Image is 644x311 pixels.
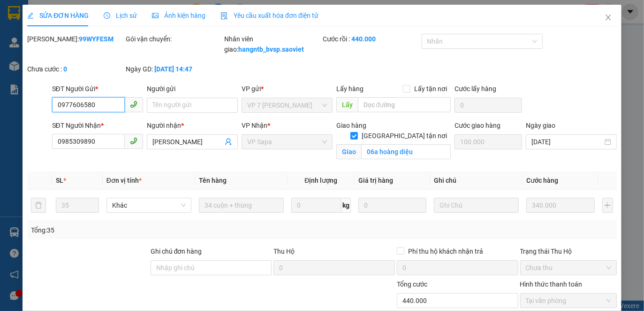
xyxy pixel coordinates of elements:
[526,261,611,275] span: Chưa thu
[526,122,555,129] label: Ngày giao
[336,144,361,159] span: Giao
[147,120,238,131] div: Người nhận
[112,198,186,212] span: Khác
[224,34,321,54] div: Nhân viên giao:
[31,198,46,213] button: delete
[151,248,202,255] label: Ghi chú đơn hàng
[152,12,205,19] span: Ảnh kiện hàng
[104,12,137,19] span: Lịch sử
[358,198,426,213] input: 0
[31,225,249,235] div: Tổng: 35
[336,122,366,129] span: Giao hàng
[351,35,376,43] b: 440.000
[361,144,451,159] input: Giao tận nơi
[304,177,337,184] span: Định lượng
[199,198,284,213] input: VD: Bàn, Ghế
[220,12,318,19] span: Yêu cầu xuất hóa đơn điện tử
[273,248,295,255] span: Thu Hộ
[27,12,34,19] span: edit
[605,14,612,21] span: close
[106,177,142,184] span: Đơn vị tính
[410,84,451,94] span: Lấy tận nơi
[220,12,228,20] img: icon
[154,65,192,73] b: [DATE] 14:47
[455,98,522,113] input: Cước lấy hàng
[247,135,327,149] span: VP Sapa
[455,122,500,129] label: Cước giao hàng
[27,12,89,19] span: SỬA ĐƠN HÀNG
[336,85,364,93] span: Lấy hàng
[526,198,594,213] input: 0
[434,198,519,213] input: Ghi Chú
[520,246,617,257] div: Trạng thái Thu Hộ
[27,64,124,74] div: Chưa cước :
[358,97,451,112] input: Dọc đường
[323,34,419,44] div: Cước rồi :
[526,294,611,308] span: Tại văn phòng
[397,280,427,288] span: Tổng cước
[455,134,522,149] input: Cước giao hàng
[455,85,496,93] label: Cước lấy hàng
[531,137,603,147] input: Ngày giao
[52,84,143,94] div: SĐT Người Gửi
[27,34,124,44] div: [PERSON_NAME]:
[52,120,143,131] div: SĐT Người Nhận
[358,131,451,141] span: [GEOGRAPHIC_DATA] tận nơi
[526,177,558,184] span: Cước hàng
[430,171,523,190] th: Ghi chú
[199,177,227,184] span: Tên hàng
[404,246,487,257] span: Phí thu hộ khách nhận trả
[104,12,110,19] span: clock-circle
[238,46,304,53] b: hangntb_bvsp.saoviet
[130,101,137,108] span: phone
[63,65,67,73] b: 0
[126,64,222,74] div: Ngày GD:
[247,98,327,112] span: VP 7 Phạm Văn Đồng
[56,177,63,184] span: SL
[242,122,267,129] span: VP Nhận
[79,35,114,43] b: 99WYFESM
[595,5,621,31] button: Close
[130,137,137,145] span: phone
[602,198,613,213] button: plus
[336,97,358,112] span: Lấy
[151,260,272,275] input: Ghi chú đơn hàng
[152,12,159,19] span: picture
[341,198,351,213] span: kg
[358,177,393,184] span: Giá trị hàng
[520,280,583,288] label: Hình thức thanh toán
[147,84,238,94] div: Người gửi
[126,34,222,44] div: Gói vận chuyển:
[242,84,333,94] div: VP gửi
[225,138,232,146] span: user-add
